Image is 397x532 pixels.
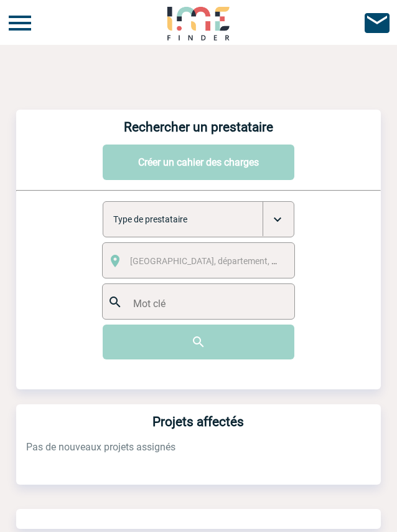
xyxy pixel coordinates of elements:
input: Mot clé [130,295,289,313]
h4: Projets affectés [16,414,381,429]
span: [GEOGRAPHIC_DATA], département, région... [130,256,303,266]
span: Pas de nouveaux projets assignés [16,441,381,453]
h4: Rechercher un prestataire [16,120,381,135]
button: Créer un cahier des charges [103,145,294,180]
input: Submit [103,325,294,359]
